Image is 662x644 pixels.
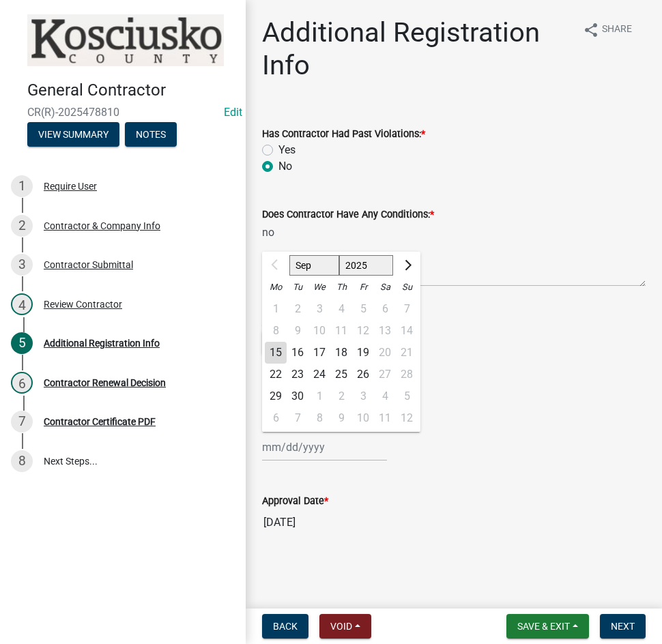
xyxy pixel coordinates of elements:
div: Wednesday, October 8, 2025 [308,407,330,429]
button: Save & Exit [506,614,589,639]
div: Th [330,276,352,298]
div: Contractor Certificate PDF [44,417,156,426]
button: Back [262,614,308,639]
button: View Summary [27,122,119,147]
button: Next month [399,254,415,276]
button: Void [319,614,371,639]
button: Next [600,614,646,639]
div: Contractor Submittal [44,260,133,269]
label: Yes [278,142,296,158]
button: shareShare [572,16,643,43]
div: Monday, September 22, 2025 [265,364,287,385]
wm-modal-confirm: Edit Application Number [224,106,242,119]
div: 22 [265,364,287,385]
wm-modal-confirm: Summary [27,130,119,141]
i: share [583,22,599,38]
div: 10 [352,407,374,429]
div: Fr [352,276,374,298]
div: Tuesday, October 7, 2025 [287,407,308,429]
div: 7 [287,407,308,429]
div: Tu [287,276,308,298]
label: Approval Date [262,497,328,506]
div: 7 [11,411,33,433]
div: Friday, October 3, 2025 [352,385,374,407]
div: Tuesday, September 23, 2025 [287,364,308,385]
div: 23 [287,364,308,385]
div: 25 [330,364,352,385]
div: 1 [308,385,330,407]
div: Additional Registration Info [44,338,160,348]
div: 6 [11,372,33,394]
label: Has Contractor Had Past Violations: [262,130,425,139]
div: 8 [308,407,330,429]
div: Tuesday, September 30, 2025 [287,385,308,407]
div: Thursday, September 25, 2025 [330,364,352,385]
span: Save & Exit [517,621,570,632]
div: Monday, September 15, 2025 [265,342,287,364]
img: Kosciusko County, Indiana [27,14,224,66]
div: Contractor Renewal Decision [44,378,166,387]
div: Wednesday, October 1, 2025 [308,385,330,407]
div: 19 [352,342,374,364]
span: Void [330,621,352,632]
div: 6 [265,407,287,429]
div: 2 [11,215,33,237]
div: Thursday, October 9, 2025 [330,407,352,429]
span: Back [273,621,298,632]
div: Sa [374,276,396,298]
div: 26 [352,364,374,385]
div: Friday, October 10, 2025 [352,407,374,429]
div: 29 [265,385,287,407]
a: Edit [224,106,242,119]
div: Wednesday, September 17, 2025 [308,342,330,364]
div: Thursday, September 18, 2025 [330,342,352,364]
label: Does Contractor Have Any Conditions: [262,210,434,220]
input: mm/dd/yyyy [262,433,387,461]
div: Su [396,276,418,298]
div: 30 [287,385,308,407]
div: 17 [308,342,330,364]
div: Review Contractor [44,299,122,309]
div: 9 [330,407,352,429]
div: 1 [11,175,33,197]
span: Next [611,621,635,632]
div: 3 [11,254,33,276]
div: Monday, October 6, 2025 [265,407,287,429]
div: 15 [265,342,287,364]
div: 16 [287,342,308,364]
div: We [308,276,330,298]
div: Wednesday, September 24, 2025 [308,364,330,385]
div: 2 [330,385,352,407]
wm-modal-confirm: Notes [125,130,177,141]
span: CR(R)-2025478810 [27,106,218,119]
div: 8 [11,450,33,472]
h4: General Contractor [27,80,235,100]
div: 24 [308,364,330,385]
div: Friday, September 19, 2025 [352,342,374,364]
div: 18 [330,342,352,364]
label: No [278,158,292,175]
select: Select year [339,255,394,276]
div: Thursday, October 2, 2025 [330,385,352,407]
div: Contractor & Company Info [44,221,160,231]
span: Share [602,22,632,38]
div: 4 [11,293,33,315]
div: Friday, September 26, 2025 [352,364,374,385]
div: Mo [265,276,287,298]
div: 5 [11,332,33,354]
div: 3 [352,385,374,407]
div: Require User [44,181,97,191]
select: Select month [289,255,339,276]
h1: Additional Registration Info [262,16,572,82]
div: Tuesday, September 16, 2025 [287,342,308,364]
div: Monday, September 29, 2025 [265,385,287,407]
button: Notes [125,122,177,147]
